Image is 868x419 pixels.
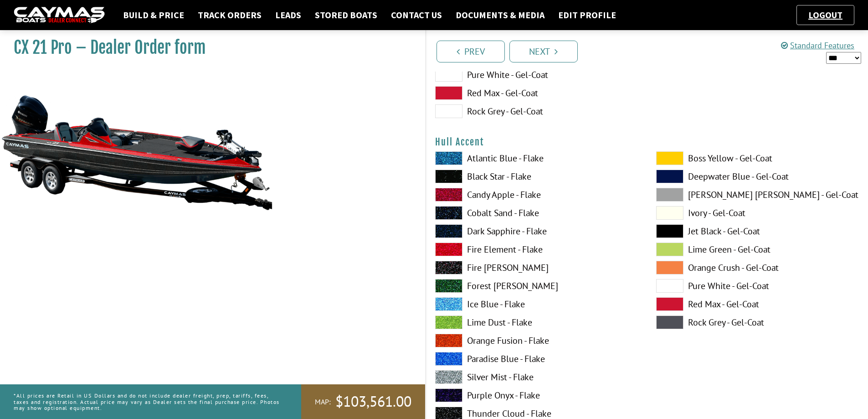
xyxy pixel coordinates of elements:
label: Boss Yellow - Gel-Coat [656,151,859,165]
label: Ice Blue - Flake [435,297,638,311]
a: Track Orders [193,9,266,21]
a: Contact Us [386,9,447,21]
label: Red Max - Gel-Coat [435,86,638,100]
label: Deepwater Blue - Gel-Coat [656,170,859,183]
a: Edit Profile [554,9,621,21]
label: Dark Sapphire - Flake [435,224,638,238]
label: Jet Black - Gel-Coat [656,224,859,238]
a: Next [509,41,578,62]
label: [PERSON_NAME] [PERSON_NAME] - Gel-Coat [656,188,859,202]
label: Orange Crush - Gel-Coat [656,261,859,274]
label: Purple Onyx - Flake [435,388,638,402]
label: Lime Dust - Flake [435,316,638,329]
a: MAP:$103,561.00 [301,384,425,419]
a: Logout [804,9,847,21]
a: Leads [271,9,306,21]
h1: CX 21 Pro – Dealer Order form [14,37,402,58]
img: caymas-dealer-connect-2ed40d3bc7270c1d8d7ffb4b79bf05adc795679939227970def78ec6f6c03838.gif [14,7,105,24]
label: Rock Grey - Gel-Coat [435,104,638,118]
a: Documents & Media [451,9,549,21]
label: Silver Mist - Flake [435,370,638,384]
h4: Hull Accent [435,136,859,148]
label: Candy Apple - Flake [435,188,638,202]
label: Red Max - Gel-Coat [656,297,859,311]
a: Standard Features [781,40,854,51]
label: Cobalt Sand - Flake [435,206,638,220]
a: Stored Boats [310,9,382,21]
span: MAP: [315,397,331,407]
label: Atlantic Blue - Flake [435,151,638,165]
label: Pure White - Gel-Coat [435,68,638,82]
label: Lime Green - Gel-Coat [656,243,859,256]
label: Forest [PERSON_NAME] [435,279,638,293]
a: Prev [437,41,505,62]
label: Paradise Blue - Flake [435,352,638,366]
label: Fire [PERSON_NAME] [435,261,638,274]
label: Pure White - Gel-Coat [656,279,859,293]
label: Black Star - Flake [435,170,638,183]
label: Fire Element - Flake [435,243,638,256]
label: Orange Fusion - Flake [435,334,638,347]
span: $103,561.00 [335,392,411,411]
a: Build & Price [118,9,189,21]
label: Rock Grey - Gel-Coat [656,316,859,329]
label: Ivory - Gel-Coat [656,206,859,220]
p: *All prices are Retail in US Dollars and do not include dealer freight, prep, tariffs, fees, taxe... [14,388,281,415]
